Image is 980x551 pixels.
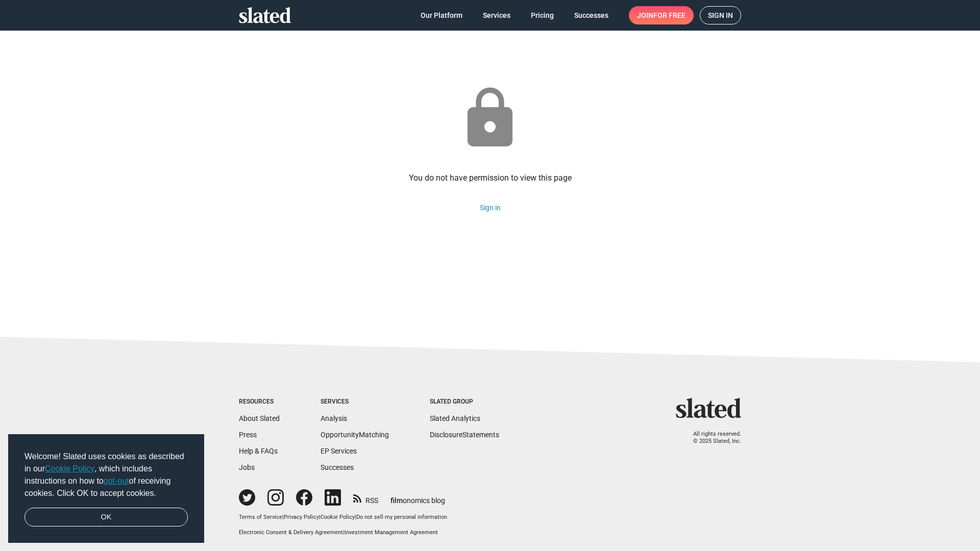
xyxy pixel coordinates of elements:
[574,6,608,24] span: Successes
[343,529,345,536] span: |
[355,514,356,520] span: |
[321,398,389,406] div: Services
[629,6,694,24] a: Joinfor free
[239,529,343,536] a: Electronic Consent & Delivery Agreement
[409,172,572,183] div: You do not have permission to view this page
[390,496,403,505] span: film
[421,6,462,24] span: Our Platform
[708,7,733,24] span: Sign in
[480,204,501,212] a: Sign in
[24,450,188,499] span: Welcome! Slated uses cookies as described in our , which includes instructions on how to of recei...
[282,514,284,520] span: |
[523,6,562,24] a: Pricing
[24,508,188,527] a: dismiss cookie message
[345,529,438,536] a: Investment Management Agreement
[321,431,389,439] a: OpportunityMatching
[566,6,617,24] a: Successes
[45,464,94,473] a: Cookie Policy
[700,6,741,24] a: Sign in
[104,477,129,485] a: opt-out
[284,514,319,520] a: Privacy Policy
[682,431,741,445] p: All rights reserved. © 2025 Slated, Inc.
[319,514,321,520] span: |
[239,447,278,455] a: Help & FAQs
[8,434,204,543] div: cookieconsent
[239,414,280,422] a: About Slated
[239,398,280,406] div: Resources
[321,414,347,422] a: Analysis
[356,514,447,521] button: Do not sell my personal information
[637,6,685,24] span: Join
[430,398,499,406] div: Slated Group
[239,514,282,520] a: Terms of Service
[321,514,355,520] a: Cookie Policy
[531,6,554,24] span: Pricing
[321,447,357,455] a: EP Services
[430,414,480,422] a: Slated Analytics
[475,6,519,24] a: Services
[390,488,445,506] a: filmonomics blog
[412,6,471,24] a: Our Platform
[430,431,499,439] a: DisclosureStatements
[353,490,378,506] a: RSS
[456,85,524,152] mat-icon: lock
[321,463,354,471] a: Successes
[483,6,510,24] span: Services
[239,463,255,471] a: Jobs
[239,431,257,439] a: Press
[653,6,685,24] span: for free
